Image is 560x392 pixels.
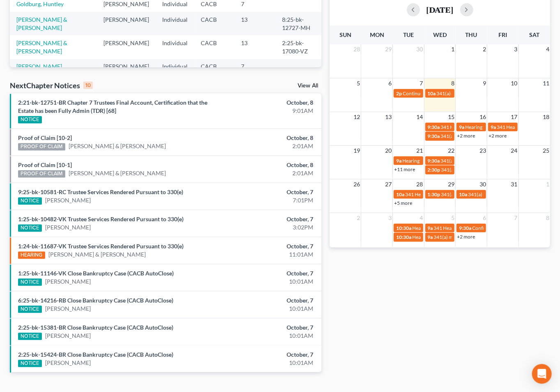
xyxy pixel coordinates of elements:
span: 9:30a [428,158,440,164]
span: Hearing for [PERSON_NAME] [412,225,476,231]
span: 341(a) meeting for [PERSON_NAME] [441,158,520,164]
a: +2 more [457,133,475,139]
td: CACB [194,12,234,35]
td: CACB [194,59,234,74]
div: October, 8 [220,99,313,107]
span: Continued Status Conf [403,90,451,96]
span: 341 Hearing for [PERSON_NAME] [434,225,507,231]
div: October, 7 [220,215,313,223]
span: 1 [450,44,455,54]
span: 341(a) meeting for [PERSON_NAME] [441,133,520,139]
span: 5 [450,213,455,223]
div: October, 7 [220,269,313,277]
span: 30 [479,179,487,189]
span: 27 [384,179,392,189]
a: Goldburg, Huntley [16,0,64,7]
span: 28 [353,44,361,54]
a: +2 more [457,234,475,240]
div: October, 7 [220,351,313,359]
a: [PERSON_NAME] & [PERSON_NAME] [48,250,146,259]
span: 341(a) meeting for [PERSON_NAME] [468,191,547,197]
span: 24 [510,146,519,156]
div: NOTICE [18,306,42,313]
div: PROOF OF CLAIM [18,170,65,178]
span: 29 [384,44,392,54]
a: 2:25-bk-15381-BR Close Bankruptcy Case (CACB AutoClose) [18,324,173,331]
td: 2:25-bk-17080-VZ [275,35,322,59]
td: Individual [156,35,194,59]
span: 23 [479,146,487,156]
span: 22 [447,146,455,156]
span: 3 [388,213,392,223]
span: 19 [353,146,361,156]
span: 6 [482,213,487,223]
td: Individual [156,12,194,35]
div: NOTICE [18,225,42,232]
div: NOTICE [18,116,42,124]
span: 10a [428,90,436,96]
td: 13 [234,35,275,59]
span: 9a [491,124,496,130]
a: 6:25-bk-14216-RB Close Bankruptcy Case (CACB AutoClose) [18,297,173,304]
span: 341 Hearing for [PERSON_NAME] [441,124,514,130]
div: 3:02PM [220,223,313,232]
span: 10a [396,191,404,197]
span: 7 [419,78,424,88]
span: 2:30p [428,167,441,173]
a: [PERSON_NAME] [45,332,91,340]
a: [PERSON_NAME] & [PERSON_NAME] [16,16,67,31]
span: 18 [542,112,550,122]
span: 25 [542,146,550,156]
div: 2:01AM [220,142,313,150]
div: NOTICE [18,197,42,205]
span: 10:30a [396,234,411,240]
span: 2 [482,44,487,54]
span: Wed [433,31,447,38]
a: +2 more [489,133,507,139]
div: October, 7 [220,323,313,332]
span: 8 [545,213,550,223]
td: Individual [156,59,194,74]
span: 11 [542,78,550,88]
span: 8 [450,78,455,88]
td: 8:25-bk-12727-MH [275,12,322,35]
div: 2:01AM [220,169,313,177]
td: 7 [234,59,275,74]
div: October, 7 [220,296,313,305]
td: [PERSON_NAME] [97,12,156,35]
div: October, 8 [220,134,313,142]
span: 9a [428,225,433,231]
span: 16 [479,112,487,122]
span: 6 [388,78,392,88]
div: PROOF OF CLAIM [18,143,65,151]
span: 17 [510,112,519,122]
span: 9a [396,158,402,164]
span: 30 [416,44,424,54]
span: 341(a) meeting for [PERSON_NAME] [441,191,521,197]
a: [PERSON_NAME] [45,196,91,204]
a: 1:25-bk-10482-VK Trustee Services Rendered Pursuant to 330(e) [18,215,184,222]
span: 3 [514,44,519,54]
div: NOTICE [18,333,42,340]
div: 11:01AM [220,250,313,259]
h2: [DATE] [427,5,454,14]
div: NOTICE [18,279,42,286]
span: 9:30a [459,225,471,231]
a: [PERSON_NAME] [16,63,62,70]
div: October, 7 [220,188,313,196]
span: 26 [353,179,361,189]
span: 10a [459,191,467,197]
span: 341(a) meeting for [PERSON_NAME] [PERSON_NAME] [437,90,555,96]
span: 12 [353,112,361,122]
a: [PERSON_NAME] [45,223,91,232]
span: 14 [416,112,424,122]
a: [PERSON_NAME] [45,359,91,367]
span: Sat [529,31,539,38]
span: Mon [370,31,384,38]
span: 2p [396,90,402,96]
a: Proof of Claim [10-2] [18,134,72,141]
span: 31 [510,179,519,189]
span: 15 [447,112,455,122]
td: 13 [234,12,275,35]
span: 9a [428,234,433,240]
